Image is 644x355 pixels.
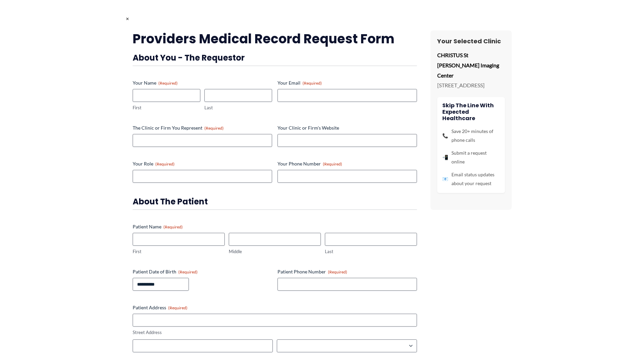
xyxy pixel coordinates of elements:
h4: Skip The Line With Expected Healthcare [442,102,499,122]
label: Patient Phone Number [277,268,417,275]
span: × [126,15,129,22]
label: The Clinic or Firm You Represent [133,125,272,131]
label: Last [204,105,272,111]
li: Submit a request online [442,149,499,166]
span: (Required) [303,81,322,86]
span: (Required) [323,161,342,167]
li: Email status updates about your request [442,170,499,188]
label: Your Role [133,160,272,167]
label: First [133,105,200,111]
legend: Your Name [133,80,178,86]
h2: Providers Medical Record Request Form [133,30,417,47]
h3: About You - The Requestor [133,52,417,63]
legend: Patient Address [133,304,187,311]
span: (Required) [155,161,175,167]
span: (Required) [168,305,187,310]
span: (Required) [158,81,178,86]
label: Your Clinic or Firm's Website [277,125,417,131]
label: Patient Date of Birth [133,268,272,275]
p: [STREET_ADDRESS] [437,80,505,90]
span: (Required) [328,269,347,274]
h3: Your Selected Clinic [437,37,505,45]
span: (Required) [163,224,183,229]
span: 📲 [442,153,448,162]
legend: Patient Name [133,223,183,230]
span: (Required) [204,126,224,131]
label: Street Address [133,329,417,336]
li: Save 20+ minutes of phone calls [442,127,499,145]
span: (Required) [178,269,198,274]
label: Middle [229,248,321,255]
label: First [133,248,225,255]
h3: About the Patient [133,196,417,207]
p: CHRISTUS St [PERSON_NAME] Imaging Center [437,50,505,80]
span: 📧 [442,175,448,183]
label: Your Email [277,80,417,86]
span: 📞 [442,131,448,140]
label: Last [325,248,417,255]
label: Your Phone Number [277,160,417,167]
